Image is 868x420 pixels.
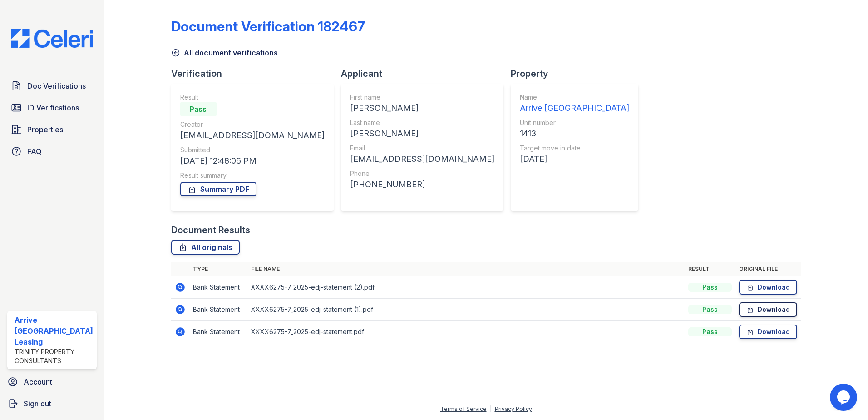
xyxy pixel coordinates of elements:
[171,224,250,236] div: Document Results
[15,315,93,347] div: Arrive [GEOGRAPHIC_DATA] Leasing
[830,384,859,411] iframe: chat widget
[27,124,63,135] span: Properties
[247,299,685,321] td: XXXX6275-7_2025-edj-statement (1).pdf
[7,142,97,160] a: FAQ
[440,405,487,412] a: Terms of Service
[189,321,247,343] td: Bank Statement
[27,146,42,157] span: FAQ
[350,169,494,178] div: Phone
[171,67,341,80] div: Verification
[350,93,494,102] div: First name
[7,77,97,95] a: Doc Verifications
[520,118,629,127] div: Unit number
[4,395,100,413] a: Sign out
[520,144,629,153] div: Target move in date
[739,325,797,339] a: Download
[27,102,79,113] span: ID Verifications
[688,305,732,314] div: Pass
[350,178,494,191] div: [PHONE_NUMBER]
[189,262,247,276] th: Type
[180,155,325,167] div: [DATE] 12:48:06 PM
[520,153,629,165] div: [DATE]
[350,102,494,115] div: [PERSON_NAME]
[171,18,365,35] div: Document Verification 182467
[495,405,532,412] a: Privacy Policy
[685,262,735,276] th: Result
[27,80,86,91] span: Doc Verifications
[180,145,325,155] div: Submitted
[180,171,325,180] div: Result summary
[180,93,325,102] div: Result
[4,29,100,48] img: CE_Logo_Blue-a8612792a0a2168367f1c8372b55b34899dd931a85d93a1a3d3e32e68fde9ad4.png
[511,67,646,80] div: Property
[180,120,325,129] div: Creator
[490,405,492,412] div: |
[520,93,629,115] a: Name Arrive [GEOGRAPHIC_DATA]
[189,276,247,299] td: Bank Statement
[688,283,732,292] div: Pass
[7,99,97,117] a: ID Verifications
[350,127,494,140] div: [PERSON_NAME]
[171,47,278,58] a: All document verifications
[520,102,629,115] div: Arrive [GEOGRAPHIC_DATA]
[735,262,801,276] th: Original file
[180,182,256,196] a: Summary PDF
[520,127,629,140] div: 1413
[350,153,494,165] div: [EMAIL_ADDRESS][DOMAIN_NAME]
[24,398,51,409] span: Sign out
[739,280,797,295] a: Download
[520,93,629,102] div: Name
[688,327,732,336] div: Pass
[247,276,685,299] td: XXXX6275-7_2025-edj-statement (2).pdf
[350,118,494,127] div: Last name
[247,321,685,343] td: XXXX6275-7_2025-edj-statement.pdf
[341,67,511,80] div: Applicant
[24,376,52,387] span: Account
[180,129,325,142] div: [EMAIL_ADDRESS][DOMAIN_NAME]
[4,373,100,391] a: Account
[7,120,97,139] a: Properties
[739,302,797,317] a: Download
[189,299,247,321] td: Bank Statement
[15,347,93,365] div: Trinity Property Consultants
[180,102,217,116] div: Pass
[171,240,240,255] a: All originals
[350,144,494,153] div: Email
[247,262,685,276] th: File name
